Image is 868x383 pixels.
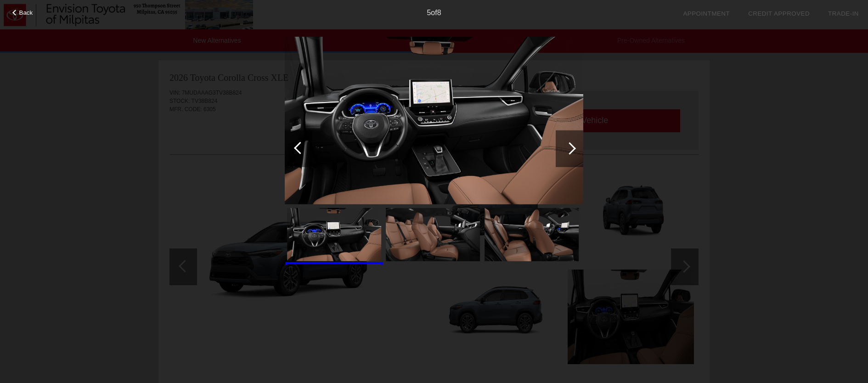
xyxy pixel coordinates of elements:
img: image.png [485,208,579,261]
a: Credit Approved [748,10,810,17]
a: Appointment [683,10,730,17]
span: 5 [427,9,431,17]
img: image.png [285,36,583,204]
a: Trade-In [828,10,859,17]
span: 8 [437,9,441,17]
img: image.png [287,208,381,261]
span: Back [19,9,33,16]
img: image.png [386,208,480,261]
